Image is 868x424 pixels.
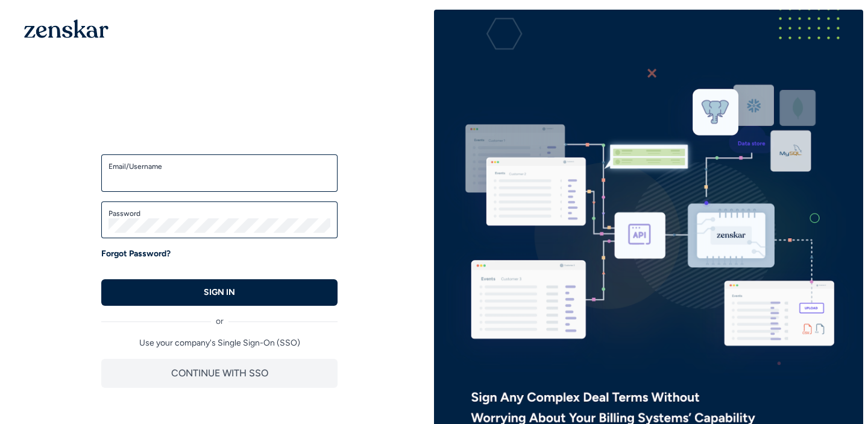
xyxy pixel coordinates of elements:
div: or [101,306,338,327]
a: Forgot Password? [101,248,171,260]
button: SIGN IN [101,279,338,306]
p: Use your company's Single Sign-On (SSO) [101,337,338,349]
button: CONTINUE WITH SSO [101,359,338,388]
p: SIGN IN [204,286,235,299]
label: Email/Username [108,162,330,171]
label: Password [108,209,330,218]
img: 1OGAJ2xQqyY4LXKgY66KYq0eOWRCkrZdAb3gUhuVAqdWPZE9SRJmCz+oDMSn4zDLXe31Ii730ItAGKgCKgCCgCikA4Av8PJUP... [24,19,108,38]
